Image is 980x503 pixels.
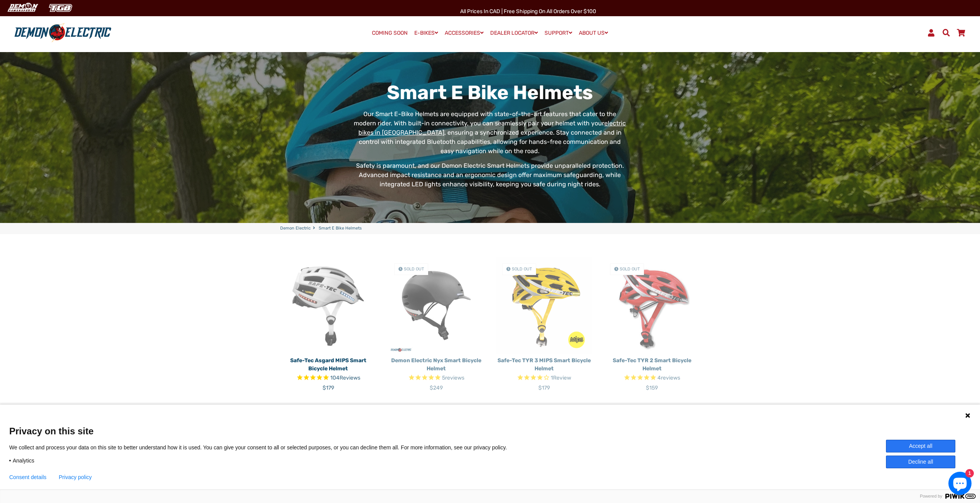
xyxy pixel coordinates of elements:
a: Safe-Tec TYR 2 Smart Bicycle Helmet - Demon Electric Sold Out [604,257,700,354]
a: Safe-Tec TYR 2 Smart Bicycle Helmet Rated 4.8 out of 5 stars $159 [604,354,700,392]
img: Safe-Tec TYR 2 Smart Bicycle Helmet - Demon Electric [604,257,700,354]
span: Rated 4.0 out of 5 stars 1 reviews [496,374,592,383]
span: Review [553,375,571,381]
p: Demon Electric Nyx Smart Bicycle Helmet [388,356,484,373]
span: Sold Out [404,267,424,272]
p: Our Smart E-Bike Helmets are equipped with state-of-the-art features that cater to the modern rid... [352,110,628,156]
span: Smart E Bike Helmets [319,225,362,232]
span: Sold Out [512,267,532,272]
span: Rated 4.8 out of 5 stars [604,374,700,383]
span: $249 [430,385,443,391]
img: Safe-Tec Asgard MIPS Smart Bicycle Helmet - Demon Electric [280,257,377,354]
img: Safe-Tec TYR Smart Bicycle Helmet - Demon Electric [280,403,377,500]
span: 5 reviews [442,375,464,381]
a: Safe-Tec TYR 3 MIPS Smart Bicycle Helmet - Demon Electric Sold Out [496,257,592,354]
span: Sold Out [620,267,640,272]
a: Safe-Tec THOR Smart Bicycle Helmet - Demon Electric Save $79.50 [388,403,484,500]
a: Safe-Tec Asgard MIPS Smart Bicycle Helmet Rated 4.8 out of 5 stars 104 reviews $179 [280,354,377,392]
span: $179 [323,385,334,391]
span: 4 reviews [657,375,680,381]
a: COMING SOON [369,28,410,39]
img: Demon Electric logo [12,23,114,43]
p: Safe-Tec TYR 2 Smart Bicycle Helmet [604,356,700,373]
span: $179 [538,385,550,391]
a: Demon Electric Nyx Smart Bicycle Helmet Rated 5.0 out of 5 stars $249 [388,354,484,392]
p: Safe-Tec Asgard MIPS Smart Bicycle Helmet [280,356,377,373]
img: Safe-Tec TYR 3 MIPS Smart Bicycle Helmet - Demon Electric [496,257,592,354]
a: ABOUT US [576,27,611,39]
span: reviews [661,375,680,381]
h1: Smart E Bike Helmets [352,81,628,104]
span: Powered by [917,494,945,499]
span: Reviews [340,375,360,381]
img: TGB Canada [45,2,76,14]
span: 1 reviews [551,375,571,381]
img: Demon Electric [4,2,41,14]
a: SUPPORT [542,27,575,39]
a: ACCESSORIES [442,27,486,39]
a: Demon Electric [280,225,311,232]
span: Privacy on this site [9,425,971,437]
span: All Prices in CAD | Free shipping on all orders over $100 [460,8,596,15]
a: Camouflage Smart Helmet - Demon Electric Sold Out [496,403,592,500]
button: Decline all [886,456,955,468]
span: reviews [445,375,464,381]
a: Demon Electric Nyx Smart Bicycle Helmet - Demon Electric Sold Out [388,257,484,354]
span: Rated 5.0 out of 5 stars [388,374,484,383]
span: $159 [646,385,658,391]
p: Safe-Tec TYR 3 MIPS Smart Bicycle Helmet [496,356,592,373]
p: We collect and process your data on this site to better understand how it is used. You can give y... [9,444,518,451]
span: 104 reviews [330,375,360,381]
span: Analytics [13,457,34,464]
p: Safety is paramount, and our Demon Electric Smart Helmets provide unparalleled protection. Advanc... [352,161,628,189]
span: Rated 4.8 out of 5 stars 104 reviews [280,374,377,383]
img: Demon Electric Nyx Smart Bicycle Helmet - Demon Electric [388,257,484,354]
button: Accept all [886,440,955,452]
inbox-online-store-chat: Shopify online store chat [946,472,974,497]
img: Safe-Tec THOR Smart Bicycle Helmet - Demon Electric [388,403,484,500]
a: Privacy policy [59,474,92,480]
img: Camouflage Smart Helmet - Demon Electric [496,403,592,500]
a: Safe-Tec TYR Smart Bicycle Helmet - Demon Electric Sold Out [280,403,377,500]
button: Consent details [9,474,47,480]
a: Safe-Tec TYR 3 MIPS Smart Bicycle Helmet Rated 4.0 out of 5 stars 1 reviews $179 [496,354,592,392]
a: DEALER LOCATOR [487,27,541,39]
a: E-BIKES [412,27,441,39]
